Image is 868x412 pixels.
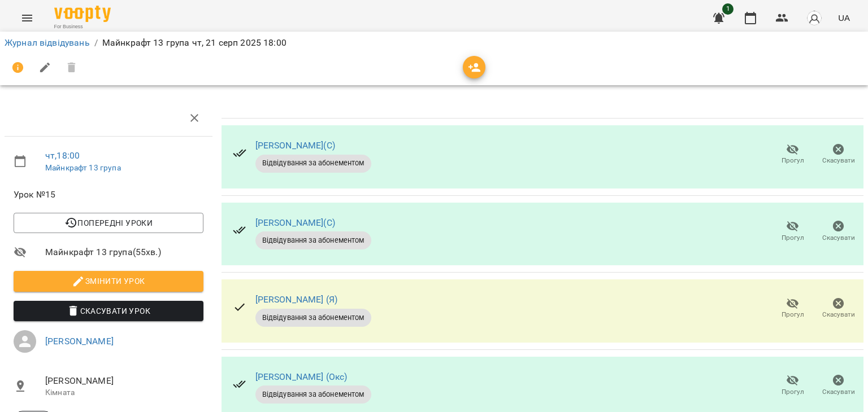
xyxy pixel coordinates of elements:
button: Змінити урок [14,271,203,291]
span: Відвідування за абонементом [255,313,371,323]
button: Скасувати [815,370,861,402]
span: Відвідування за абонементом [255,235,371,246]
span: For Business [54,23,111,30]
a: Журнал відвідувань [5,37,90,48]
button: Попередні уроки [14,213,203,233]
a: [PERSON_NAME] (Окс) [255,371,348,382]
a: Майнкрафт 13 група [45,163,121,172]
span: Прогул [782,310,804,319]
span: Скасувати [822,233,855,243]
img: Voopty Logo [54,6,111,22]
span: Відвідування за абонементом [255,389,371,400]
span: 1 [722,3,734,15]
span: Урок №15 [14,188,203,201]
button: Скасувати [815,139,861,170]
a: [PERSON_NAME](С) [255,217,335,228]
button: UA [834,7,854,28]
span: Майнкрафт 13 група ( 55 хв. ) [45,246,203,259]
a: [PERSON_NAME] (Я) [255,294,338,305]
nav: breadcrumb [5,36,863,50]
span: [PERSON_NAME] [45,374,203,388]
span: Скасувати [822,156,855,165]
button: Прогул [770,293,815,325]
button: Скасувати [815,216,861,247]
a: [PERSON_NAME] [45,336,114,347]
span: Скасувати Урок [23,304,194,318]
span: Прогул [782,387,804,397]
span: Скасувати [822,387,855,397]
span: UA [838,12,850,24]
img: avatar_s.png [806,10,822,26]
li: / [94,36,98,50]
span: Прогул [782,233,804,243]
span: Скасувати [822,310,855,319]
button: Скасувати Урок [14,301,203,321]
a: [PERSON_NAME](С) [255,140,335,151]
span: Прогул [782,156,804,165]
button: Скасувати [815,293,861,325]
button: Прогул [770,216,815,247]
button: Прогул [770,139,815,170]
span: Змінити урок [23,274,194,288]
p: Кімната [45,387,203,398]
button: Прогул [770,370,815,402]
button: Menu [14,5,41,32]
p: Майнкрафт 13 група чт, 21 серп 2025 18:00 [102,36,287,50]
a: чт , 18:00 [45,150,80,161]
span: Відвідування за абонементом [255,158,371,168]
span: Попередні уроки [23,216,194,230]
